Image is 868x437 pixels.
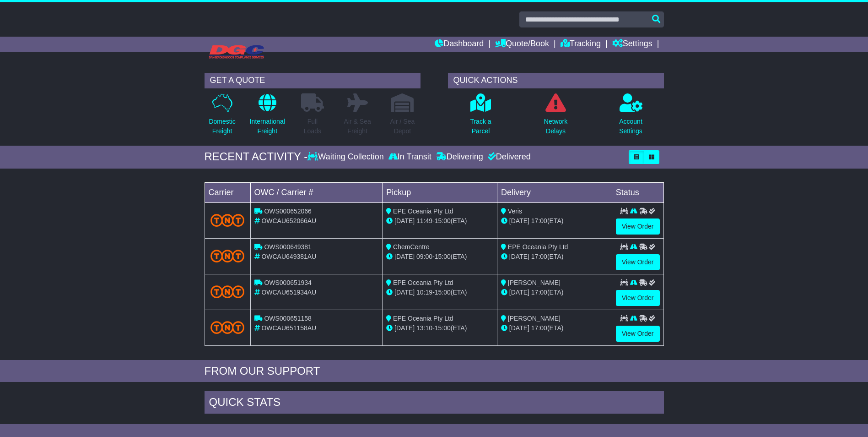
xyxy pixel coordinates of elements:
span: [DATE] [394,253,415,260]
span: EPE Oceania Pty Ltd [393,315,453,322]
img: TNT_Domestic.png [210,214,245,226]
td: Status [612,182,663,202]
div: - (ETA) [386,216,493,226]
a: Track aParcel [469,93,491,141]
a: Tracking [561,37,601,52]
a: NetworkDelays [544,93,568,141]
p: International Freight [250,117,285,136]
p: Air / Sea Depot [390,117,415,136]
span: [PERSON_NAME] [508,315,561,322]
span: EPE Oceania Pty Ltd [393,208,453,215]
div: FROM OUR SUPPORT [205,365,664,378]
div: QUICK ACTIONS [448,73,664,88]
div: (ETA) [501,323,608,333]
span: OWS000652066 [264,208,312,215]
span: [DATE] [509,324,529,332]
div: (ETA) [501,252,608,262]
span: 09:00 [416,253,432,260]
span: 17:00 [531,289,547,296]
span: [DATE] [394,324,415,332]
span: OWCAU652066AU [261,217,316,224]
a: AccountSettings [619,93,643,141]
a: View Order [616,254,660,270]
a: Quote/Book [495,37,549,52]
div: GET A QUOTE [205,73,421,88]
span: OWCAU651934AU [261,289,316,296]
span: 17:00 [531,217,547,224]
div: Quick Stats [205,391,664,416]
span: 15:00 [435,253,451,260]
td: Pickup [383,182,497,202]
span: OWCAU651158AU [261,324,316,332]
span: 10:19 [416,289,432,296]
span: EPE Oceania Pty Ltd [508,243,568,251]
span: [DATE] [394,289,415,296]
span: [DATE] [394,217,415,224]
span: 17:00 [531,253,547,260]
div: - (ETA) [386,252,493,262]
span: OWS000651158 [264,315,312,322]
a: InternationalFreight [249,93,286,141]
a: View Order [616,326,660,342]
span: 15:00 [435,289,451,296]
a: View Order [616,218,660,235]
div: (ETA) [501,216,608,226]
a: Dashboard [435,37,484,52]
td: Carrier [205,182,250,202]
span: Veris [508,208,522,215]
a: DomesticFreight [208,93,236,141]
td: OWC / Carrier # [250,182,383,202]
span: OWS000651934 [264,279,312,286]
a: View Order [616,290,660,306]
div: In Transit [386,152,434,162]
span: 11:49 [416,217,432,224]
span: [DATE] [509,253,529,260]
span: 15:00 [435,324,451,332]
div: Delivered [485,152,531,162]
span: [DATE] [509,289,529,296]
span: 17:00 [531,324,547,332]
span: [PERSON_NAME] [508,279,561,286]
a: Settings [612,37,652,52]
p: Domestic Freight [209,117,235,136]
p: Full Loads [301,117,324,136]
p: Track a Parcel [470,117,491,136]
p: Account Settings [619,117,642,136]
img: TNT_Domestic.png [210,321,245,333]
img: TNT_Domestic.png [210,250,245,262]
div: - (ETA) [386,323,493,333]
span: OWCAU649381AU [261,253,316,260]
div: - (ETA) [386,288,493,297]
span: OWS000649381 [264,243,312,251]
div: RECENT ACTIVITY - [205,150,308,164]
span: ChemCentre [393,243,429,251]
p: Network Delays [544,117,567,136]
td: Delivery [497,182,612,202]
p: Air & Sea Freight [344,117,371,136]
span: EPE Oceania Pty Ltd [393,279,453,286]
div: (ETA) [501,288,608,297]
span: 13:10 [416,324,432,332]
span: 15:00 [435,217,451,224]
span: [DATE] [509,217,529,224]
div: Waiting Collection [307,152,386,162]
img: TNT_Domestic.png [210,285,245,298]
div: Delivering [434,152,485,162]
